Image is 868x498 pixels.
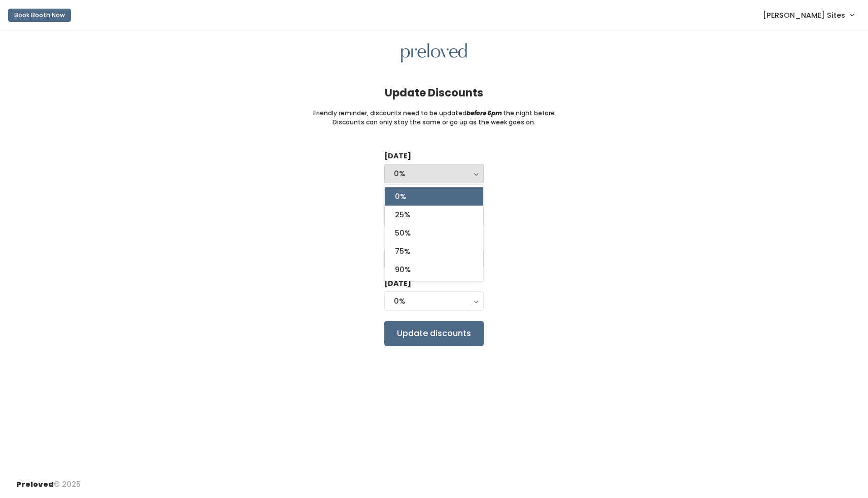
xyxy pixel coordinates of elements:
span: 50% [395,227,411,239]
label: [DATE] [384,278,411,289]
i: before 6pm [466,109,502,117]
span: 0% [395,191,406,202]
a: [PERSON_NAME] Sites [753,4,864,26]
small: Friendly reminder, discounts need to be updated the night before [313,109,555,118]
label: [DATE] [384,151,411,161]
a: Book Booth Now [8,4,71,26]
div: 0% [394,295,474,307]
div: © 2025 [16,471,81,490]
img: preloved logo [401,43,467,63]
span: 90% [395,264,411,275]
small: Discounts can only stay the same or go up as the week goes on. [332,118,536,127]
div: 0% [394,168,474,179]
h4: Update Discounts [385,87,483,98]
span: 25% [395,209,410,220]
button: 0% [384,164,484,183]
input: Update discounts [384,321,484,346]
button: Book Booth Now [8,9,71,22]
button: 0% [384,291,484,311]
span: Preloved [16,479,54,489]
span: 75% [395,246,410,257]
span: [PERSON_NAME] Sites [763,10,845,21]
